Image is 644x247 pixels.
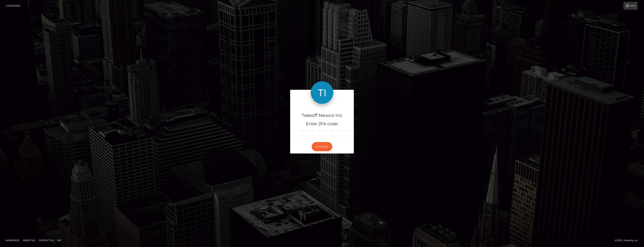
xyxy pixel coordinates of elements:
img: Takeoff Newco Inc [311,81,333,104]
a: About Us [22,237,36,243]
a: API [56,237,63,243]
button: Continue [312,142,332,151]
a: Login Page [6,2,20,10]
a: Login [623,2,638,10]
h5: Enter 2FA code: [293,121,351,127]
a: Homepage [4,237,21,243]
h4: Takeoff Newco Inc [293,112,351,119]
div: © 2025 , MassPay Inc. [615,238,641,243]
a: Contact Us [37,237,55,243]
